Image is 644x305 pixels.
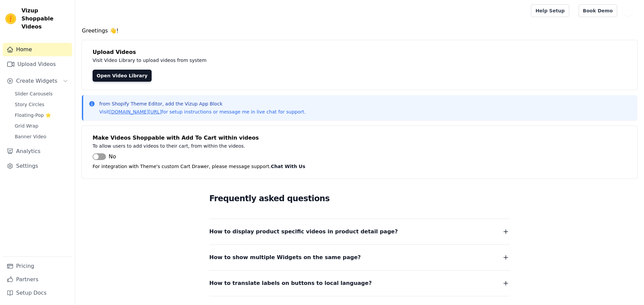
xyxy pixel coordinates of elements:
p: For integration with Theme's custom Cart Drawer, please message support. [93,162,627,170]
span: Banner Video [15,133,46,140]
button: How to translate labels on buttons to local language? [209,279,510,288]
button: Chat With Us [271,162,306,170]
p: Visit Video Library to upload videos from system [93,56,393,64]
a: Banner Video [11,132,72,141]
p: from Shopify Theme Editor, add the Vizup App Block [99,100,306,107]
p: Visit for setup instructions or message me in live chat for support. [99,108,306,115]
button: How to display product specific videos in product detail page? [209,227,510,236]
a: Open Video Library [93,70,152,82]
a: Book Demo [579,4,617,17]
button: No [93,153,116,161]
h4: Upload Videos [93,48,627,56]
a: Analytics [3,145,72,158]
h2: Frequently asked questions [209,192,510,205]
a: Grid Wrap [11,121,72,131]
a: Slider Carousels [11,89,72,98]
span: Story Circles [15,101,44,108]
a: Home [3,43,72,56]
a: Setup Docs [3,286,72,300]
span: Slider Carousels [15,90,53,97]
button: How to show multiple Widgets on the same page? [209,253,510,262]
span: Grid Wrap [15,123,38,129]
a: Settings [3,159,72,173]
a: Pricing [3,259,72,273]
a: Story Circles [11,100,72,109]
a: [DOMAIN_NAME][URL] [109,109,162,115]
span: How to show multiple Widgets on the same page? [209,253,361,262]
a: Upload Videos [3,58,72,71]
h4: Greetings 👋! [82,27,637,35]
span: How to translate labels on buttons to local language? [209,279,372,288]
a: Partners [3,273,72,286]
a: Help Setup [531,4,569,17]
span: How to display product specific videos in product detail page? [209,227,398,236]
a: Floating-Pop ⭐ [11,110,72,120]
span: Vizup Shoppable Videos [21,7,69,31]
h4: Make Videos Shoppable with Add To Cart within videos [93,134,627,142]
span: No [109,153,116,161]
span: Create Widgets [16,77,57,85]
span: Floating-Pop ⭐ [15,112,51,119]
img: Vizup [5,13,16,24]
p: To allow users to add videos to their cart, from within the videos. [93,142,393,150]
button: Create Widgets [3,74,72,88]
